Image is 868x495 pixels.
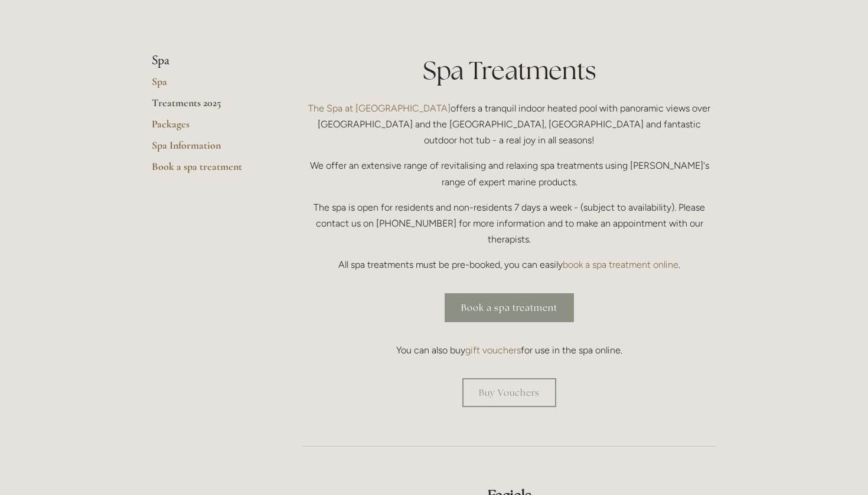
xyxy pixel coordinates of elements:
li: Spa [152,53,265,68]
a: Spa [152,75,265,96]
a: The Spa at [GEOGRAPHIC_DATA] [308,103,451,114]
p: All spa treatments must be pre-booked, you can easily . [302,257,716,273]
a: Buy Vouchers [462,378,556,407]
a: Packages [152,117,265,139]
a: Book a spa treatment [445,293,574,322]
p: We offer an extensive range of revitalising and relaxing spa treatments using [PERSON_NAME]'s ran... [302,158,716,189]
a: Book a spa treatment [152,160,265,181]
a: gift vouchers [465,345,521,356]
a: book a spa treatment online [563,259,678,270]
p: You can also buy for use in the spa online. [302,342,716,358]
p: offers a tranquil indoor heated pool with panoramic views over [GEOGRAPHIC_DATA] and the [GEOGRAP... [302,100,716,149]
h1: Spa Treatments [302,53,716,88]
p: The spa is open for residents and non-residents 7 days a week - (subject to availability). Please... [302,199,716,248]
a: Spa Information [152,139,265,160]
a: Treatments 2025 [152,96,265,117]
